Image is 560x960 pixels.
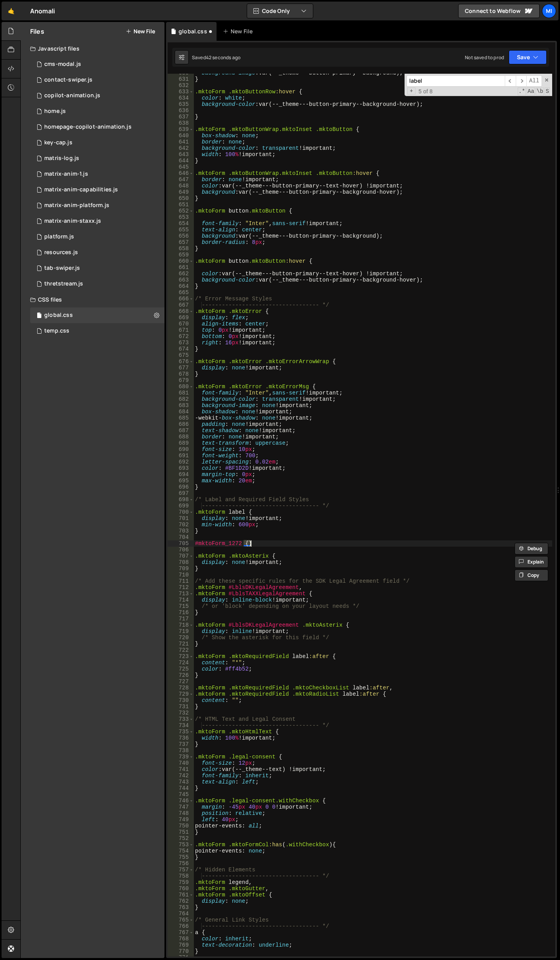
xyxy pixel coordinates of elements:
[168,327,194,333] div: 671
[30,260,164,276] div: 15093/44053.js
[168,948,194,955] div: 770
[168,170,194,176] div: 646
[168,779,194,785] div: 743
[168,114,194,120] div: 637
[168,641,194,647] div: 721
[168,490,194,496] div: 697
[168,565,194,572] div: 709
[168,547,194,553] div: 706
[516,75,527,87] span: ​
[168,553,194,559] div: 707
[223,27,256,35] div: New File
[168,252,194,258] div: 659
[168,685,194,691] div: 728
[168,729,194,735] div: 735
[168,904,194,911] div: 763
[168,804,194,810] div: 747
[168,421,194,427] div: 686
[168,245,194,252] div: 658
[30,6,55,16] div: Anomali
[168,233,194,239] div: 656
[44,327,69,335] div: temp.css
[168,892,194,898] div: 761
[30,119,164,135] div: 15093/44951.js
[30,198,164,213] div: 15093/44547.js
[527,87,535,95] span: CaseSensitive Search
[168,829,194,835] div: 751
[168,107,194,114] div: 636
[206,54,240,61] div: 42 seconds ago
[168,936,194,942] div: 768
[44,108,66,115] div: home.js
[168,540,194,547] div: 705
[168,484,194,490] div: 696
[168,133,194,139] div: 640
[168,176,194,183] div: 647
[168,754,194,760] div: 739
[168,453,194,459] div: 691
[515,569,548,581] button: Copy
[179,27,207,35] div: global.css
[542,4,556,18] a: Mi
[168,289,194,296] div: 665
[168,835,194,842] div: 752
[168,183,194,189] div: 648
[168,635,194,641] div: 720
[465,54,504,61] div: Not saved to prod
[168,603,194,609] div: 715
[168,534,194,540] div: 704
[168,371,194,377] div: 678
[168,609,194,616] div: 716
[168,434,194,440] div: 688
[168,459,194,465] div: 692
[168,622,194,628] div: 718
[168,785,194,791] div: 744
[30,104,164,119] div: 15093/43289.js
[168,164,194,170] div: 645
[168,798,194,804] div: 746
[30,182,164,198] div: 15093/44497.js
[168,879,194,885] div: 759
[44,186,118,193] div: matrix-anim-capabilities.js
[168,315,194,321] div: 669
[458,4,540,18] a: Connect to Webflow
[30,135,164,151] div: 15093/44488.js
[168,848,194,854] div: 754
[44,202,109,209] div: matrix-anim-platform.js
[168,120,194,126] div: 638
[168,773,194,779] div: 742
[168,202,194,208] div: 651
[168,214,194,220] div: 653
[168,898,194,904] div: 762
[168,277,194,283] div: 663
[168,358,194,365] div: 676
[168,666,194,672] div: 725
[168,860,194,867] div: 756
[168,415,194,421] div: 685
[44,312,73,319] div: global.css
[168,885,194,892] div: 760
[168,867,194,873] div: 757
[168,522,194,528] div: 702
[30,276,164,292] div: 15093/42555.js
[515,556,548,568] button: Explain
[168,515,194,522] div: 701
[168,823,194,829] div: 750
[518,87,526,95] span: RegExp Search
[168,227,194,233] div: 655
[30,88,164,104] div: 15093/44927.js
[168,923,194,929] div: 766
[168,95,194,101] div: 634
[168,917,194,923] div: 765
[168,89,194,95] div: 633
[168,697,194,704] div: 730
[168,158,194,164] div: 644
[168,628,194,635] div: 719
[505,75,516,87] span: ​
[44,249,78,256] div: resources.js
[192,54,240,61] div: Saved
[168,264,194,271] div: 661
[44,76,92,84] div: contact-swiper.js
[44,233,74,240] div: platform.js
